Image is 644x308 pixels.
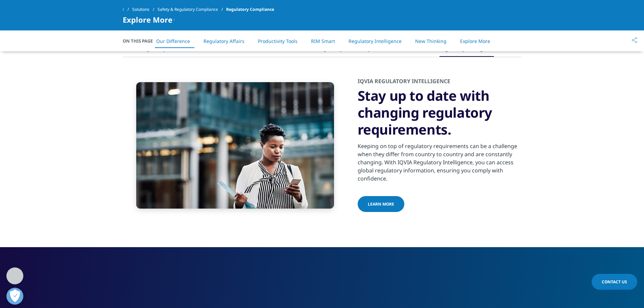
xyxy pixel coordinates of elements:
span: Learn more [368,201,394,207]
a: Safety & Regulatory Compliance [158,3,226,16]
a: Our Difference [156,38,190,44]
a: Productivity Tools [258,38,297,44]
a: Learn more [358,196,404,212]
span: On This Page [123,38,160,44]
img: businesswoman using smart phone in the city [136,82,334,209]
a: Solutions [132,3,158,16]
span: Regulatory Compliance [226,3,274,16]
button: Open Preferences [6,288,23,305]
a: Regulatory Affairs [204,38,244,44]
span: Explore More [123,16,172,24]
span: Contact Us [602,279,627,285]
h2: IQVIA REGULATORY INTELLIGENCE [358,77,522,87]
a: Contact Us [592,274,637,290]
a: Regulatory Intelligence [349,38,402,44]
a: New Thinking [415,38,447,44]
a: RIM Smart [311,38,335,44]
h3: Stay up to date with changing regulatory requirements. [358,87,522,138]
a: Explore More [460,38,490,44]
div: Keeping on top of regulatory requirements can be a challenge when they differ from country to cou... [358,138,522,183]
